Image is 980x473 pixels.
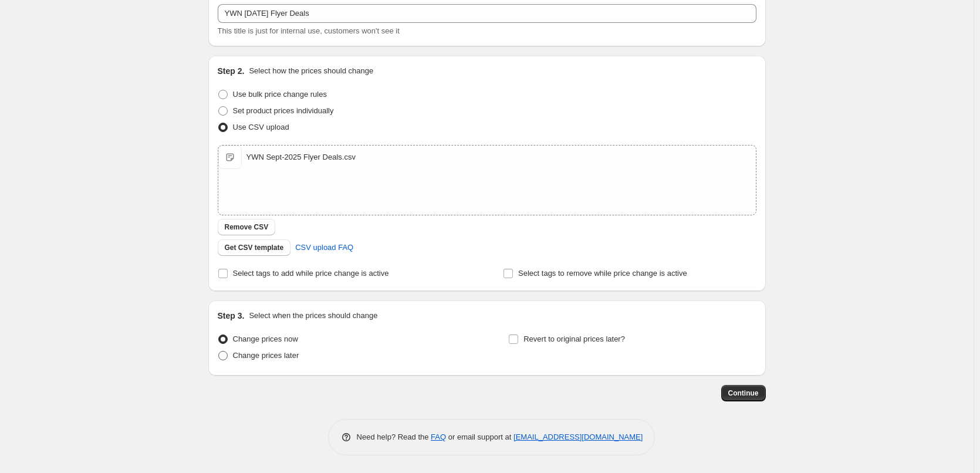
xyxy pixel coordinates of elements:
span: Use CSV upload [233,123,289,131]
a: CSV upload FAQ [288,238,360,257]
span: This title is just for internal use, customers won't see it [218,26,400,35]
span: Set product prices individually [233,106,334,115]
span: Change prices now [233,335,298,343]
span: Change prices later [233,351,299,360]
span: Select tags to remove while price change is active [518,269,687,278]
button: Get CSV template [218,239,291,256]
span: or email support at [446,433,513,441]
div: YWN Sept-2025 Flyer Deals.csv [246,151,356,163]
p: Select when the prices should change [249,310,377,322]
h2: Step 2. [218,65,245,77]
button: Remove CSV [218,219,276,235]
input: 30% off holiday sale [218,4,756,23]
button: Continue [721,385,766,401]
span: Get CSV template [225,243,284,252]
span: Use bulk price change rules [233,90,327,99]
span: CSV upload FAQ [295,242,353,254]
p: Select how the prices should change [249,65,373,77]
a: [EMAIL_ADDRESS][DOMAIN_NAME] [513,433,643,441]
span: Revert to original prices later? [523,335,625,343]
span: Need help? Read the [357,433,431,441]
span: Continue [728,388,759,398]
span: Select tags to add while price change is active [233,269,389,278]
a: FAQ [431,433,446,441]
span: Remove CSV [225,222,269,232]
h2: Step 3. [218,310,245,322]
